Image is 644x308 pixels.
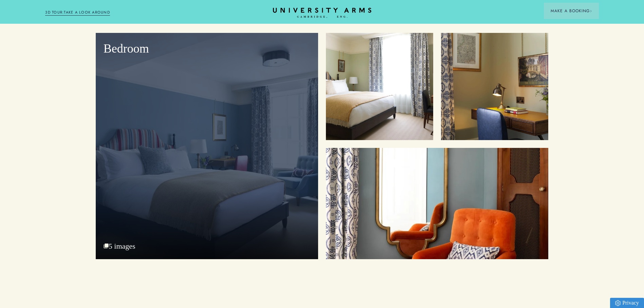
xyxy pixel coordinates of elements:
[45,9,110,16] a: 3D TOUR:TAKE A LOOK AROUND
[273,8,371,18] a: Home
[590,10,592,12] img: Arrow icon
[551,8,592,14] span: Make a Booking
[104,41,310,57] p: Bedroom
[544,3,599,19] button: Make a BookingArrow icon
[615,300,621,306] img: Privacy
[610,298,644,308] a: Privacy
